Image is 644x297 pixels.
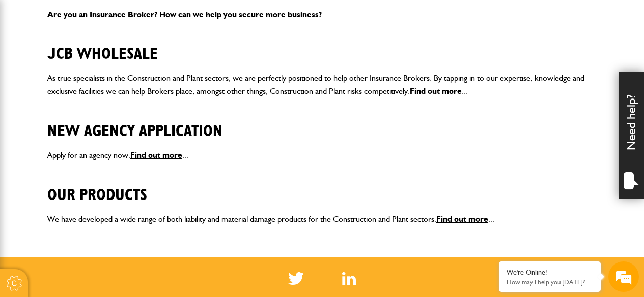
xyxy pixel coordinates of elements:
img: Linked In [342,272,356,285]
p: As true specialists in the Construction and Plant sectors, we are perfectly positioned to help ot... [47,72,597,97]
img: Twitter [288,272,304,285]
a: Find out more [130,150,182,160]
p: Are you an Insurance Broker? How can we help you secure more business? [47,8,597,21]
a: Find out more [436,214,488,224]
a: Find out more [410,86,462,96]
h2: JCB Wholesale [47,29,597,63]
p: How may I help you today? [507,278,593,286]
a: LinkedIn [342,272,356,285]
p: Apply for an agency now. ... [47,149,597,162]
h2: New Agency Application [47,106,597,141]
h2: Our Products [47,170,597,205]
p: We have developed a wide range of both liability and material damage products for the Constructio... [47,213,597,226]
div: Need help? [619,72,644,199]
div: We're Online! [507,268,593,277]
